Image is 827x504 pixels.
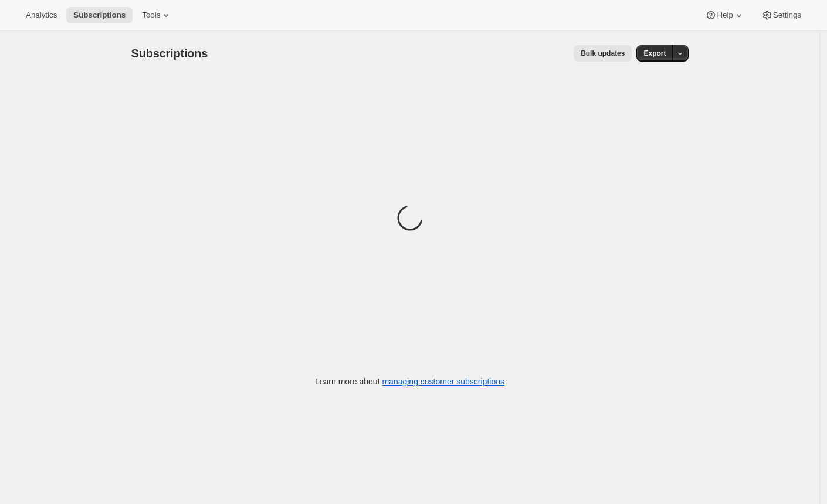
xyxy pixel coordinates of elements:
button: Bulk updates [574,45,632,62]
span: Help [717,11,733,20]
button: Analytics [19,7,64,23]
span: Subscriptions [73,11,126,20]
button: Settings [754,7,808,23]
button: Export [636,45,673,62]
p: Learn more about [315,376,504,387]
button: Subscriptions [66,7,133,23]
span: Export [643,49,666,58]
span: Bulk updates [581,49,625,58]
span: Subscriptions [131,47,208,60]
span: Settings [773,11,801,20]
button: Help [698,7,751,23]
a: managing customer subscriptions [382,377,504,386]
span: Analytics [26,11,57,20]
button: Tools [135,7,179,23]
span: Tools [142,11,160,20]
